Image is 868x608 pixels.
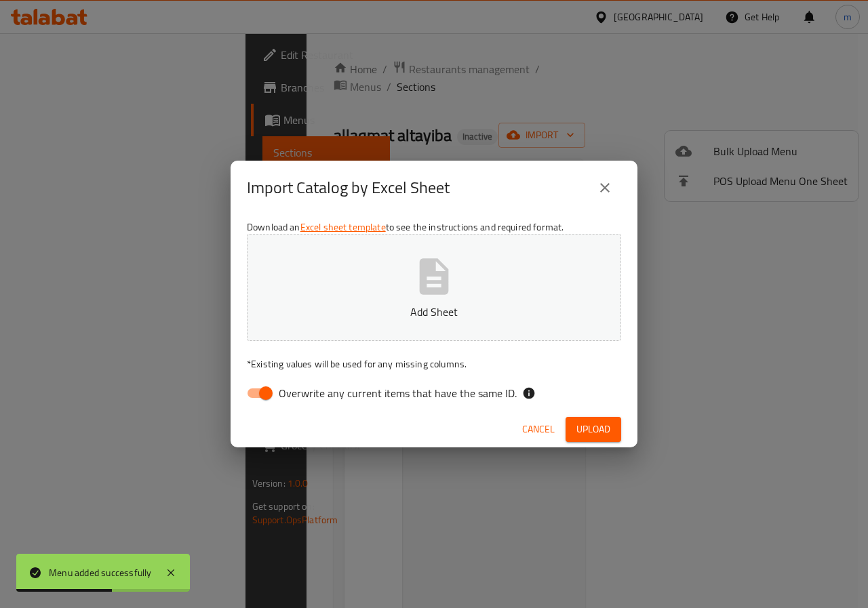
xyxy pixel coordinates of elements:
[49,565,152,580] div: Menu added successfully
[268,304,600,320] p: Add Sheet
[517,417,560,442] button: Cancel
[300,218,386,236] a: Excel sheet template
[589,171,621,204] button: close
[522,386,536,400] svg: If the overwrite option isn't selected, then the items that match an existing ID will be ignored ...
[566,417,621,442] button: Upload
[247,357,621,371] p: Existing values will be used for any missing columns.
[576,421,610,438] span: Upload
[247,177,450,199] h2: Import Catalog by Excel Sheet
[247,234,621,341] button: Add Sheet
[522,421,555,438] span: Cancel
[279,385,517,401] span: Overwrite any current items that have the same ID.
[231,215,637,411] div: Download an to see the instructions and required format.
